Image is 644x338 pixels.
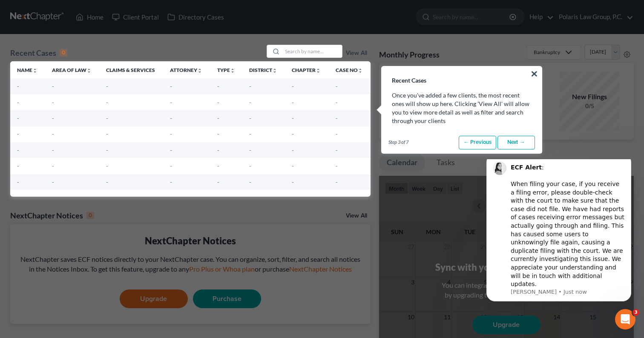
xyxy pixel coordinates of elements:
span: - [336,178,338,186]
span: - [217,162,219,169]
span: - [217,83,219,90]
a: Next → [497,136,535,149]
span: - [249,99,251,106]
i: unfold_more [197,68,202,73]
a: Chapterunfold_more [292,67,321,73]
p: Message from Lindsey, sent Just now [37,129,151,137]
span: - [17,83,19,90]
span: - [17,146,19,154]
span: - [106,99,108,106]
span: - [106,146,108,154]
span: - [336,83,338,90]
span: - [336,130,338,137]
span: - [217,130,219,137]
span: - [52,115,54,122]
img: Profile image for Lindsey [19,2,33,16]
span: - [249,130,251,137]
th: Claims & Services [99,61,163,78]
span: - [217,99,219,106]
span: - [292,99,294,106]
span: - [170,99,172,106]
span: - [292,115,294,122]
span: - [249,146,251,154]
i: unfold_more [86,68,92,73]
span: - [52,99,54,106]
span: - [292,162,294,169]
a: Attorneyunfold_more [170,67,202,73]
span: - [52,146,54,154]
span: - [292,130,294,137]
div: Recent Cases [10,48,67,58]
span: - [106,130,108,137]
span: - [249,178,251,186]
b: ECF Alert [37,5,68,11]
span: - [249,162,251,169]
span: - [292,83,294,90]
span: - [217,115,219,122]
span: - [292,146,294,154]
input: Search by name... [282,45,342,57]
span: - [52,83,54,90]
p: Once you've added a few clients, the most recent ones will show up here. Clicking 'View All' will... [392,91,532,125]
span: - [17,162,19,169]
span: - [106,162,108,169]
span: - [336,162,338,169]
span: - [217,178,219,186]
span: Step 3 of 7 [388,139,408,146]
span: - [52,130,54,137]
span: - [336,99,338,106]
span: - [292,178,294,186]
span: - [106,178,108,186]
div: : ​ When filing your case, if you receive a filing error, please double-check with the court to m... [37,4,151,129]
span: - [170,83,172,90]
span: - [17,99,19,106]
h3: Recent Cases [382,66,542,84]
a: Typeunfold_more [217,67,235,73]
span: - [249,115,251,122]
span: - [106,83,108,90]
a: Districtunfold_more [249,67,277,73]
span: - [52,178,54,186]
span: - [336,146,338,154]
a: ← Previous [459,136,496,149]
span: - [170,178,172,186]
span: - [106,115,108,122]
span: - [336,115,338,122]
i: unfold_more [272,68,277,73]
a: Nameunfold_more [17,67,37,73]
i: unfold_more [358,68,363,73]
i: unfold_more [316,68,321,73]
span: - [17,178,19,186]
span: - [17,115,19,122]
span: - [249,83,251,90]
div: 0 [60,49,67,57]
span: - [170,115,172,122]
span: - [17,130,19,137]
span: - [170,162,172,169]
span: 3 [632,309,639,316]
button: × [530,67,538,80]
span: - [170,130,172,137]
i: unfold_more [230,68,235,73]
a: Case Nounfold_more [336,67,363,73]
span: - [217,146,219,154]
iframe: Intercom notifications message [474,159,644,315]
span: - [52,162,54,169]
iframe: Intercom live chat [615,309,635,329]
a: View All [346,50,367,56]
i: unfold_more [32,68,37,73]
span: - [170,146,172,154]
a: Area of Lawunfold_more [52,67,92,73]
